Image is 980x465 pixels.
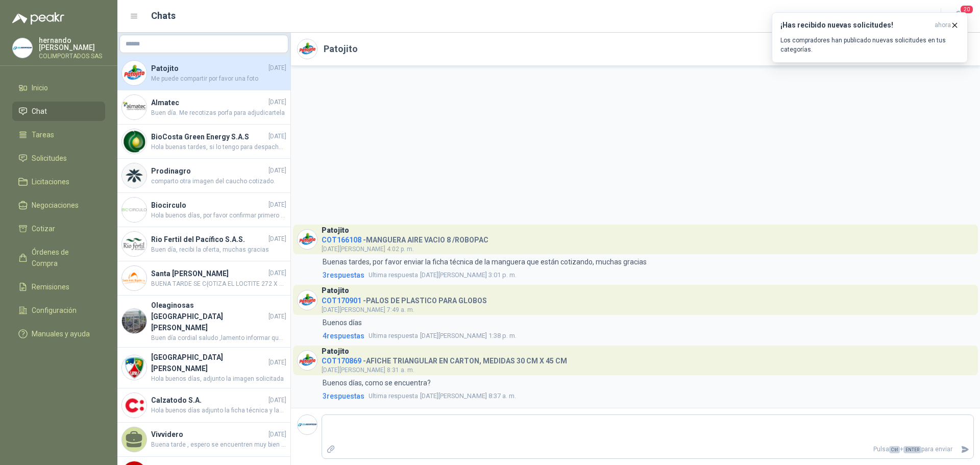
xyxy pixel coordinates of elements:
p: Buenos días [323,317,362,328]
img: Company Logo [122,309,146,333]
h4: Biocirculo [151,200,266,211]
span: [DATE] [268,268,286,278]
h4: Patojito [151,63,266,74]
span: Buena tarde , espero se encuentren muy bien , el motivo por el cual le escribo es para informarle... [151,440,286,450]
h4: - AFICHE TRIANGULAR EN CARTON, MEDIDAS 30 CM X 45 CM [322,354,567,364]
a: Company LogoOleaginosas [GEOGRAPHIC_DATA][PERSON_NAME][DATE]Buen día cordial saludo ,lamento info... [117,296,290,348]
img: Company Logo [298,290,317,310]
p: COLIMPORTADOS SAS [39,53,105,59]
span: Ultima respuesta [369,391,418,401]
span: Manuales y ayuda [32,328,90,339]
span: Me puede compartir por favor una foto [151,74,286,84]
button: ¡Has recibido nuevas solicitudes!ahora Los compradores han publicado nuevas solicitudes en tus ca... [772,12,968,63]
span: [DATE][PERSON_NAME] 3:01 p. m. [369,270,517,280]
a: Chat [12,102,105,121]
p: Pulsa + para enviar [339,440,957,458]
a: Company LogoBiocirculo[DATE]Hola buenos días, por favor confirmar primero el material, cerámica o... [117,193,290,227]
a: Negociaciones [12,195,105,215]
span: BUENA TARDE SE C{OTIZA EL LOCTITE 272 X LOS ML, YA QUE ES EL QUE VIENE POR 10ML , EL 271 TAMBIEN ... [151,279,286,289]
span: Tareas [32,129,54,140]
h3: ¡Has recibido nuevas solicitudes! [780,21,930,30]
span: Hola buenos días, adjunto la imagen solicitada [151,374,286,384]
h3: Patojito [322,228,349,233]
a: Company LogoCalzatodo S.A.[DATE]Hola buenos días adjunto la ficha técnica y las fotos solicitadas [117,388,290,423]
img: Company Logo [122,393,146,418]
span: [DATE][PERSON_NAME] 8:37 a. m. [369,391,516,401]
span: Hola buenas tardes, si lo tengo para despachar por transportadora el día de hoy, y es importado d... [151,142,286,152]
h4: Vivvidero [151,429,266,440]
img: Company Logo [122,163,146,188]
span: Remisiones [32,281,69,292]
a: Remisiones [12,277,105,297]
span: [DATE] [268,63,286,73]
h4: Prodinagro [151,165,266,177]
span: Inicio [32,82,48,93]
span: [DATE][PERSON_NAME] 8:31 a. m. [322,366,414,374]
span: [DATE] [268,97,286,107]
p: Los compradores han publicado nuevas solicitudes en tus categorías. [780,36,959,54]
a: 3respuestasUltima respuesta[DATE][PERSON_NAME] 8:37 a. m. [321,390,974,402]
span: Órdenes de Compra [32,247,95,269]
label: Adjuntar archivos [322,440,339,458]
h4: Oleaginosas [GEOGRAPHIC_DATA][PERSON_NAME] [151,300,266,333]
span: [DATE] [268,396,286,405]
a: Company LogoBioCosta Green Energy S.A.S[DATE]Hola buenas tardes, si lo tengo para despachar por t... [117,125,290,159]
span: Cotizar [32,223,55,234]
a: Licitaciones [12,172,105,191]
span: Chat [32,106,47,117]
a: 4respuestasUltima respuesta[DATE][PERSON_NAME] 1:38 p. m. [321,330,974,341]
span: [DATE] [268,312,286,322]
span: 4 respuesta s [323,330,364,341]
img: Company Logo [122,61,146,85]
span: 3 respuesta s [323,270,364,281]
img: Company Logo [122,355,146,380]
img: Company Logo [122,198,146,222]
a: Cotizar [12,219,105,238]
a: Company LogoProdinagro[DATE]comparto otra imagen del caucho cotizado. [117,159,290,193]
span: COT166108 [322,236,361,244]
h4: Calzatodo S.A. [151,395,266,406]
a: Company LogoRio Fertil del Pacífico S.A.S.[DATE]Buen día, recibi la oferta, muchas gracias [117,227,290,261]
h2: Patojito [324,42,358,56]
span: COT170869 [322,357,361,365]
h3: Patojito [322,349,349,354]
h4: Almatec [151,97,266,108]
h3: Patojito [322,288,349,293]
img: Company Logo [13,38,32,58]
a: Company LogoAlmatec[DATE]Buen día. Me recotizas porfa para adjudicartela [117,90,290,125]
span: ahora [935,21,951,30]
img: Company Logo [298,39,317,59]
span: Buen día. Me recotizas porfa para adjudicartela [151,108,286,118]
img: Company Logo [298,415,317,434]
a: Manuales y ayuda [12,324,105,344]
span: Ctrl [889,446,900,453]
span: [DATE] [268,200,286,210]
p: hernando [PERSON_NAME] [39,37,105,51]
h1: Chats [151,9,176,23]
span: ENTER [903,446,921,453]
a: Company Logo[GEOGRAPHIC_DATA][PERSON_NAME][DATE]Hola buenos días, adjunto la imagen solicitada [117,348,290,388]
h4: - PALOS DE PLASTICO PARA GLOBOS [322,294,487,304]
a: Company LogoPatojito[DATE]Me puede compartir por favor una foto [117,56,290,90]
a: Configuración [12,301,105,320]
span: [DATE][PERSON_NAME] 7:49 a. m. [322,306,414,313]
span: [DATE] [268,430,286,439]
span: Hola buenos días, por favor confirmar primero el material, cerámica o fibra [PERSON_NAME], por ot... [151,211,286,221]
span: [DATE][PERSON_NAME] 1:38 p. m. [369,331,517,341]
h4: - MANGUERA AIRE VACIO 8 /ROBOPAC [322,233,488,243]
p: Buenas tardes, por favor enviar la ficha técnica de la manguera que están cotizando, muchas gracias [323,256,647,267]
span: COT170901 [322,297,361,305]
h4: [GEOGRAPHIC_DATA][PERSON_NAME] [151,352,266,374]
span: 3 respuesta s [323,390,364,402]
span: Negociaciones [32,200,79,211]
a: Tareas [12,125,105,144]
a: 3respuestasUltima respuesta[DATE][PERSON_NAME] 3:01 p. m. [321,270,974,281]
img: Company Logo [122,266,146,290]
span: [DATE] [268,166,286,176]
h4: BioCosta Green Energy S.A.S [151,131,266,142]
span: Licitaciones [32,176,69,187]
span: [DATE] [268,234,286,244]
span: [DATE][PERSON_NAME] 4:02 p. m. [322,246,414,253]
img: Logo peakr [12,12,64,25]
img: Company Logo [122,232,146,256]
